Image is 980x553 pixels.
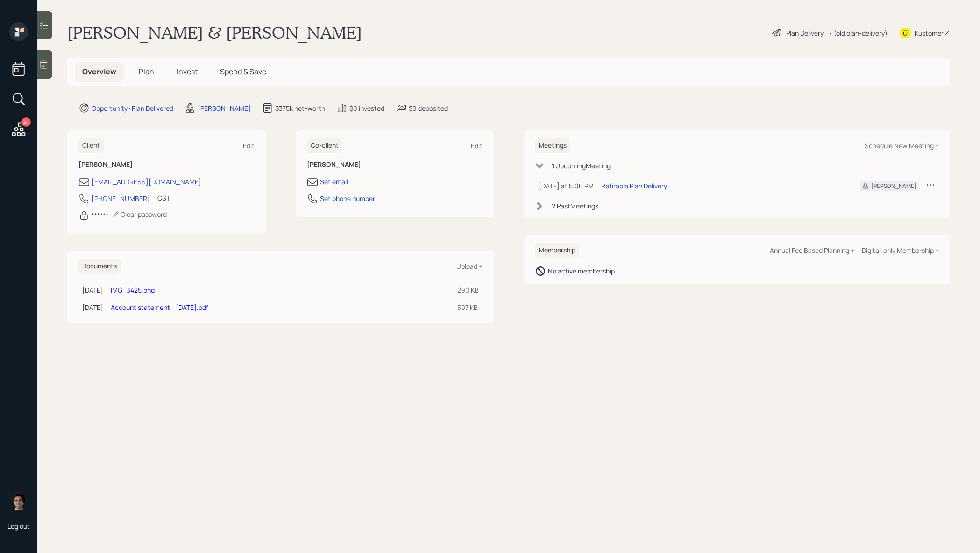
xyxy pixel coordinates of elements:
div: [EMAIL_ADDRESS][DOMAIN_NAME] [92,177,201,187]
div: 28 [21,117,31,127]
div: Opportunity · Plan Delivered [92,103,173,113]
h6: Membership [535,243,579,258]
a: IMG_3425.png [111,286,155,294]
div: Log out [7,522,30,531]
div: CST [157,193,170,203]
div: [PHONE_NUMBER] [92,194,150,203]
span: Spend & Save [220,66,266,77]
div: Retirable Plan Delivery [601,181,667,191]
div: Edit [471,141,483,150]
h6: Co-client [307,138,342,153]
div: • (old plan-delivery) [828,28,888,38]
div: Set email [320,177,348,187]
div: $0 deposited [409,103,448,113]
div: Clear password [112,210,167,219]
h1: [PERSON_NAME] & [PERSON_NAME] [67,22,362,43]
img: harrison-schaefer-headshot-2.png [9,492,28,510]
div: [PERSON_NAME] [871,182,916,190]
div: [DATE] [82,302,103,312]
div: 2 Past Meeting s [552,201,598,211]
div: Digital-only Membership + [862,246,939,255]
div: [PERSON_NAME] [198,103,251,113]
h6: [PERSON_NAME] [307,161,483,169]
div: $0 invested [349,103,384,113]
h6: Client [78,138,104,153]
div: No active membership [548,266,615,276]
div: Schedule New Meeting + [865,141,939,150]
div: [DATE] [82,285,103,295]
div: 290 KB [457,285,479,295]
div: Annual Fee Based Planning + [770,246,854,255]
div: Kustomer [915,28,944,38]
h6: [PERSON_NAME] [78,161,255,169]
h6: Documents [78,259,121,274]
div: $375k net-worth [275,103,325,113]
span: Overview [82,66,116,77]
h6: Meetings [535,138,570,153]
div: Edit [243,141,255,150]
div: 1 Upcoming Meeting [552,161,611,171]
div: Upload + [456,262,483,271]
div: 597 KB [457,302,479,312]
a: Account statement - [DATE].pdf [111,303,208,312]
div: Set phone number [320,194,375,203]
span: Plan [139,66,154,77]
div: [DATE] at 5:00 PM [539,181,594,191]
div: Plan Delivery [786,28,824,38]
span: Invest [177,66,198,77]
